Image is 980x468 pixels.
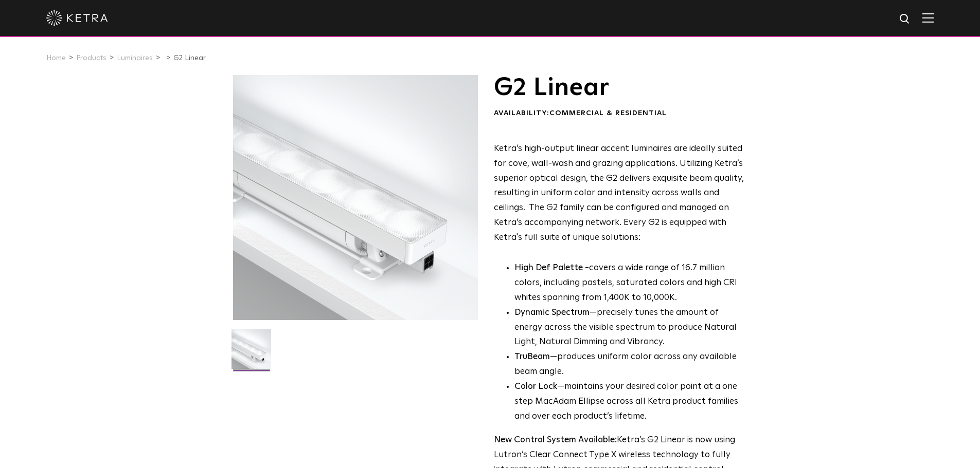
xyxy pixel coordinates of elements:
p: Ketra’s high-output linear accent luminaires are ideally suited for cove, wall-wash and grazing a... [494,142,744,246]
img: G2-Linear-2021-Web-Square [231,329,271,377]
strong: New Control System Available: [494,436,617,444]
img: search icon [899,13,912,26]
a: Home [46,54,66,62]
li: —maintains your desired color point at a one step MacAdam Ellipse across all Ketra product famili... [514,380,744,424]
strong: Dynamic Spectrum [514,308,590,317]
img: Hamburger%20Nav.svg [922,13,934,23]
p: covers a wide range of 16.7 million colors, including pastels, saturated colors and high CRI whit... [514,261,744,306]
a: Products [76,54,106,62]
li: —produces uniform color across any available beam angle. [514,350,744,380]
a: Luminaires [117,54,153,62]
span: Commercial & Residential [549,109,667,117]
div: Availability: [494,108,744,119]
h1: G2 Linear [494,75,744,101]
strong: High Def Palette - [514,264,589,272]
a: G2 Linear [173,54,206,62]
strong: Color Lock [514,382,557,391]
img: ketra-logo-2019-white [46,10,108,26]
li: —precisely tunes the amount of energy across the visible spectrum to produce Natural Light, Natur... [514,306,744,350]
strong: TruBeam [514,352,550,361]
